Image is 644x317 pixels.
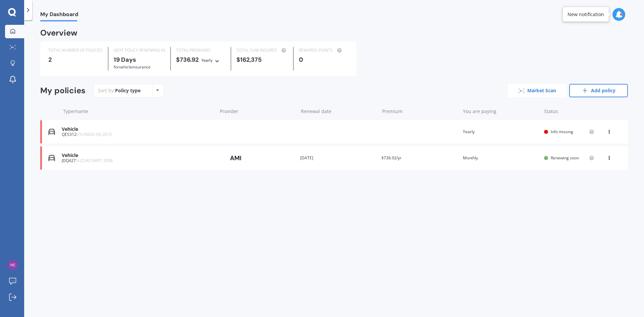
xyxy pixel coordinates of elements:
span: HYUNDAI I30 2015 [76,131,112,137]
div: You are paying [463,108,539,115]
div: Yearly [463,128,539,135]
div: Type/name [63,108,214,115]
div: Status [544,108,594,115]
div: Vehicle [62,126,214,132]
div: $736.92 [176,56,225,64]
div: JDQ427 [62,158,214,163]
span: My Dashboard [40,11,78,20]
div: TOTAL SUM INSURED [236,47,288,54]
span: Renewing soon [551,155,579,161]
img: 35711c08981d1a9807f780302ce07dfd [8,260,18,270]
div: My policies [40,86,86,96]
div: New notification [568,11,604,18]
div: Yearly [201,57,213,64]
div: Premium [382,108,458,115]
span: Info missing [551,129,573,135]
a: Market Scan [508,84,567,97]
div: [DATE] [300,155,376,161]
div: Overview [40,30,77,36]
div: TOTAL PREMIUMS [176,47,225,54]
img: Vehicle [48,128,55,135]
div: Vehicle [62,153,214,158]
div: 2 [48,56,103,63]
div: Policy type [115,87,141,94]
div: Provider [220,108,296,115]
div: Monthly [463,155,539,161]
span: $736.92/yr [381,155,401,161]
img: AMI [219,152,253,164]
div: REWARDS POINTS [299,47,348,54]
div: QES312 [62,132,214,137]
img: Vehicle [48,155,55,161]
div: Sort by: [98,87,141,94]
span: SUZUKI SWIFT 2008 [76,158,113,163]
div: $162,375 [236,56,288,63]
a: Add policy [569,84,628,97]
div: 0 [299,56,348,63]
span: for Vehicle insurance [114,64,151,70]
div: Renewal date [301,108,377,115]
div: NEXT POLICY RENEWING IN [114,47,165,54]
div: TOTAL NUMBER OF POLICIES [48,47,103,54]
b: 19 Days [114,56,136,64]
